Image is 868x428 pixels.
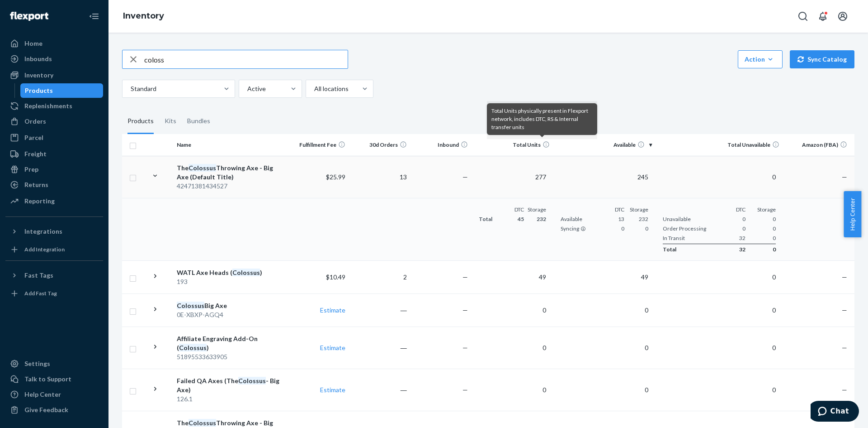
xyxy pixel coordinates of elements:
[320,386,345,394] a: Estimate
[24,71,53,80] div: Inventory
[769,344,779,351] span: 0
[24,359,50,368] div: Settings
[628,225,648,232] span: 0
[173,134,288,156] th: Name
[5,162,103,177] a: Prep
[842,173,847,181] span: —
[177,182,284,191] div: 42471381434527
[749,234,776,242] span: 0
[177,302,204,309] em: Colossus
[177,301,284,310] div: Big Axe
[5,286,103,301] a: Add Fast Tag
[5,178,103,192] a: Returns
[844,191,861,237] button: Help Center
[24,227,62,236] div: Integrations
[790,50,854,68] button: Sync Catalog
[738,50,783,68] button: Action
[604,215,624,223] span: 13
[177,394,284,404] div: 126.1
[238,377,266,385] em: Colossus
[24,245,65,253] div: Add Integration
[539,306,550,314] span: 0
[842,344,847,351] span: —
[24,180,48,189] div: Returns
[349,134,410,156] th: 30d Orders
[561,215,601,223] span: Available
[462,306,468,314] span: —
[5,52,103,66] a: Inbounds
[811,401,859,423] iframe: Opens a widget where you can chat to one of our agents
[553,134,656,156] th: Available
[510,206,524,213] div: DTC
[10,12,48,21] img: Flexport logo
[5,268,103,283] button: Fast Tags
[5,130,103,145] a: Parcel
[130,84,131,93] input: Standard
[20,83,104,98] a: Products
[24,289,57,297] div: Add Fast Tag
[535,273,550,281] span: 49
[177,352,284,361] div: 51895533633905
[24,54,52,63] div: Inbounds
[604,225,624,232] span: 0
[510,215,524,223] span: 45
[5,99,103,113] a: Replenishments
[719,234,746,242] span: 32
[288,134,349,156] th: Fulfillment Fee
[177,376,284,394] div: Failed QA Axes (The - Big Axe)
[637,273,652,281] span: 49
[641,386,652,394] span: 0
[349,260,410,293] td: 2
[628,206,648,213] div: Storage
[641,344,652,351] span: 0
[177,310,284,319] div: 0E-XBXP-AGQ4
[25,86,53,95] div: Products
[326,273,345,281] span: $10.49
[539,386,550,394] span: 0
[834,7,852,25] button: Open account menu
[144,50,348,68] input: Search inventory by name or sku
[663,215,716,223] span: Unavailable
[24,165,38,174] div: Prep
[187,109,210,134] div: Bundles
[719,245,746,253] span: 32
[472,134,553,156] th: Total Units
[794,7,812,25] button: Open Search Box
[5,68,103,82] a: Inventory
[749,206,776,213] div: Storage
[320,344,345,351] a: Estimate
[5,194,103,208] a: Reporting
[24,405,68,414] div: Give Feedback
[5,36,103,51] a: Home
[769,273,779,281] span: 0
[628,215,648,223] span: 232
[719,215,746,223] span: 0
[349,156,410,198] td: 13
[719,206,746,213] div: DTC
[116,3,171,29] ol: breadcrumbs
[232,269,260,276] em: Colossus
[5,372,103,386] button: Talk to Support
[123,11,164,21] a: Inventory
[604,206,624,213] div: DTC
[462,344,468,351] span: —
[189,164,216,172] em: Colossus
[189,419,216,427] em: Colossus
[313,84,314,93] input: All locations
[5,403,103,417] button: Give Feedback
[177,334,284,352] div: Affiliate Engraving Add-On ( )
[24,197,55,206] div: Reporting
[24,390,61,399] div: Help Center
[462,273,468,281] span: —
[783,134,854,156] th: Amazon (FBA)
[24,375,71,384] div: Talk to Support
[24,117,46,126] div: Orders
[177,164,284,182] div: The Throwing Axe - Big Axe (Default Title)
[462,386,468,394] span: —
[814,7,832,25] button: Open notifications
[769,306,779,314] span: 0
[24,149,47,159] div: Freight
[5,242,103,257] a: Add Integration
